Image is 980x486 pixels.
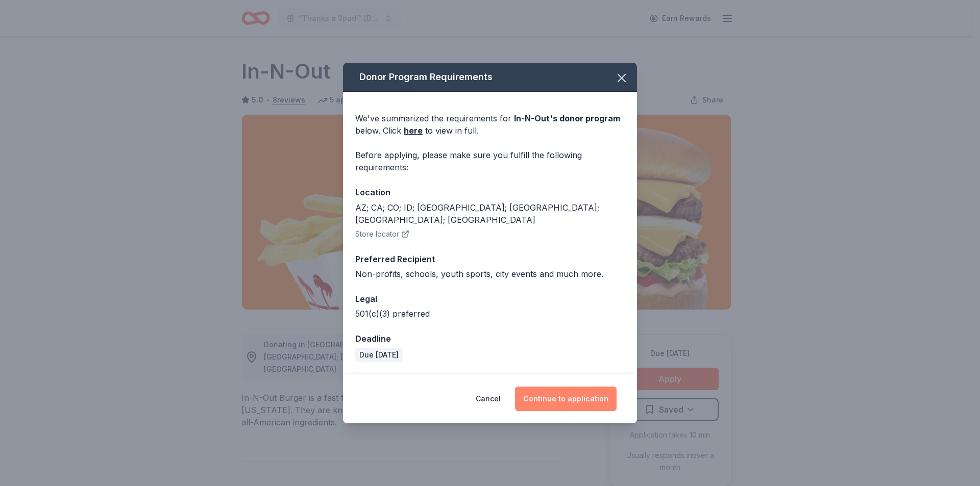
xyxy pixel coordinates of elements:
div: Donor Program Requirements [343,63,637,92]
div: Legal [355,292,625,305]
div: Preferred Recipient [355,252,625,266]
div: Non-profits, schools, youth sports, city events and much more. [355,268,625,280]
button: Cancel [476,387,501,411]
div: 501(c)(3) preferred [355,308,625,320]
button: Store locator [355,228,409,240]
div: AZ; CA; CO; ID; [GEOGRAPHIC_DATA]; [GEOGRAPHIC_DATA]; [GEOGRAPHIC_DATA]; [GEOGRAPHIC_DATA] [355,201,625,226]
div: Before applying, please make sure you fulfill the following requirements: [355,149,625,173]
div: Due [DATE] [355,348,403,362]
a: here [404,124,423,137]
div: Deadline [355,332,625,345]
span: In-N-Out 's donor program [514,113,620,123]
button: Continue to application [515,387,617,411]
div: Location [355,186,625,199]
div: We've summarized the requirements for below. Click to view in full. [355,112,625,137]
